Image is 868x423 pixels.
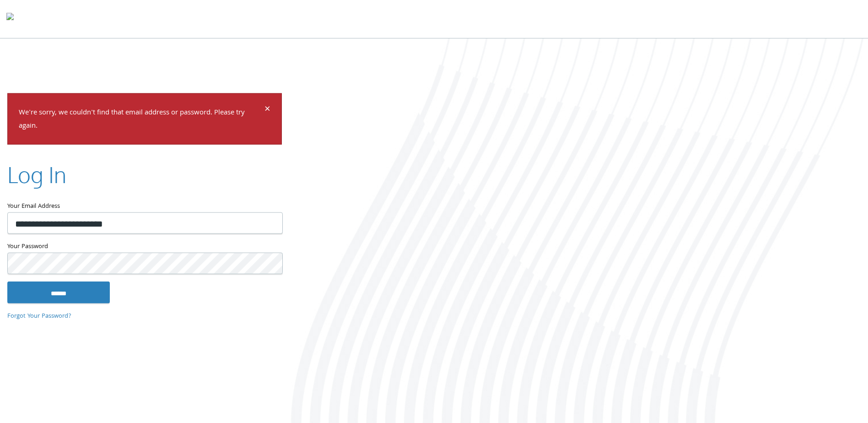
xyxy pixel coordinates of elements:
[7,159,66,190] h2: Log In
[6,10,14,28] img: todyl-logo-dark.svg
[264,101,270,119] span: ×
[7,241,282,252] label: Your Password
[7,311,71,321] a: Forgot Your Password?
[19,107,263,133] p: We're sorry, we couldn't find that email address or password. Please try again.
[264,105,270,116] button: Dismiss alert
